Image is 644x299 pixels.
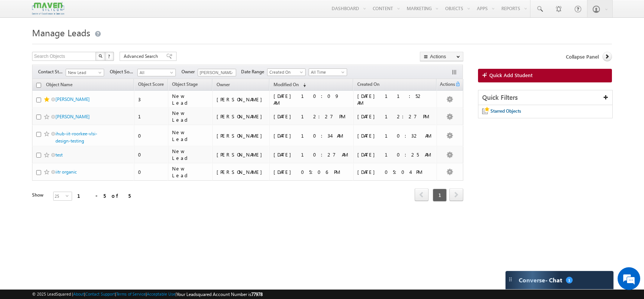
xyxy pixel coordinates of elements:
span: Your Leadsquared Account Number is [177,291,263,297]
a: Terms of Service [116,291,146,296]
div: [PERSON_NAME] [217,113,266,120]
a: Show All Items [226,69,235,77]
div: [DATE] 10:25 AM [357,151,433,158]
a: Object Score [134,80,168,90]
a: Created On [267,68,306,76]
div: 1 - 5 of 5 [77,191,131,200]
span: Owner [181,68,198,75]
a: ihub-iit-roorkee-vlsi-design-testing [55,131,97,144]
a: Acceptable Use [147,291,175,296]
div: New Lead [172,110,209,123]
a: Object Stage [168,80,201,90]
a: iitr organic [55,169,77,175]
a: Quick Add Student [478,69,612,82]
div: [PERSON_NAME] [217,169,266,175]
span: Created On [267,69,303,76]
span: New Lead [66,69,102,76]
input: Check all records [36,83,41,88]
span: Created On [357,81,380,87]
div: [DATE] 10:34 AM [274,132,350,139]
div: 0 [138,169,164,175]
span: (sorted descending) [300,82,306,88]
div: [PERSON_NAME] [217,96,266,103]
div: Quick Filters [478,90,612,105]
button: ? [105,52,114,61]
div: New Lead [172,148,209,161]
span: Modified On [274,82,299,87]
span: All Time [309,69,345,76]
span: select [66,194,72,197]
div: New Lead [172,165,209,179]
div: New Lead [172,129,209,143]
span: All [138,69,174,76]
div: [DATE] 10:27 AM [274,151,350,158]
img: Search [98,54,102,58]
span: 1 [433,189,447,201]
div: Show [32,192,47,198]
span: 77978 [251,291,263,297]
div: [DATE] 12:27 PM [274,113,350,120]
div: New Lead [172,93,209,106]
a: test [55,152,63,158]
div: [DATE] 12:27 PM [357,113,433,120]
span: Owner [217,82,230,87]
div: 1 [138,113,164,120]
div: 0 [138,151,164,158]
button: Actions [420,52,463,61]
span: Advanced Search [124,53,160,60]
a: [PERSON_NAME] [55,96,90,102]
div: [PERSON_NAME] [217,151,266,158]
span: Contact Stage [38,68,66,75]
a: prev [415,189,429,201]
input: Type to Search [198,69,236,76]
a: All [137,69,176,76]
span: © 2025 LeadSquared | | | | | [32,291,263,298]
a: New Lead [66,69,104,76]
a: About [73,291,84,296]
span: Date Range [241,68,267,75]
div: [PERSON_NAME] [217,132,266,139]
span: Object Stage [172,81,198,87]
div: 0 [138,132,164,139]
span: ? [108,53,111,59]
span: Collapse Panel [566,53,599,60]
div: [DATE] 10:32 AM [357,132,433,139]
span: 25 [54,192,66,200]
span: Manage Leads [32,26,90,39]
div: [DATE] 11:52 AM [357,93,433,106]
span: 1 [566,277,573,284]
a: Modified On (sorted descending) [270,80,310,90]
a: Created On [354,80,383,90]
span: Quick Add Student [489,72,533,79]
a: Object Name [42,81,76,90]
div: 3 [138,96,164,103]
img: carter-drag [507,276,513,282]
span: Actions [437,80,455,90]
div: [DATE] 05:06 PM [274,169,350,175]
img: Custom Logo [32,2,64,15]
span: Object Source [110,68,137,75]
a: Contact Support [85,291,115,296]
a: [PERSON_NAME] [55,114,90,119]
span: Object Score [138,81,164,87]
span: next [449,188,463,201]
div: [DATE] 10:09 AM [274,93,350,106]
a: All Time [309,68,347,76]
div: [DATE] 05:04 PM [357,169,433,175]
a: next [449,189,463,201]
span: prev [415,188,429,201]
span: Starred Objects [490,108,521,114]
